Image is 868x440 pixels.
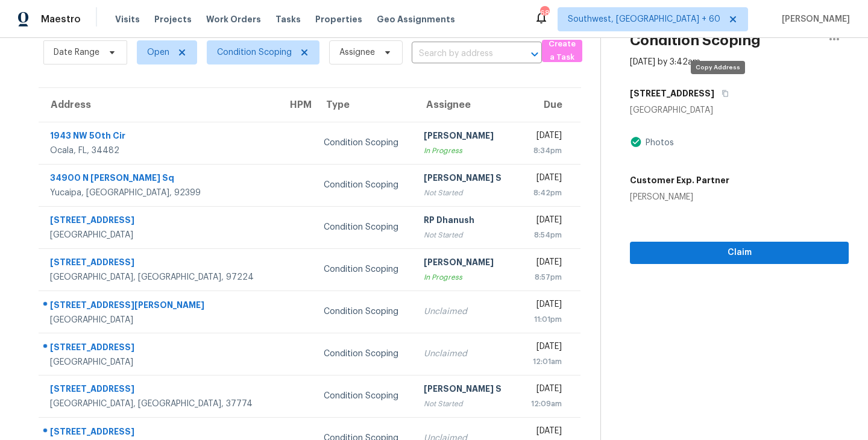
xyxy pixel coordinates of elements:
[424,256,508,271] div: [PERSON_NAME]
[527,187,561,199] div: 8:42pm
[115,13,140,25] span: Visits
[424,214,508,229] div: RP Dhanush
[630,34,761,46] h2: Condition Scoping
[527,313,561,325] div: 11:01pm
[154,13,192,25] span: Projects
[50,256,268,271] div: [STREET_ADDRESS]
[206,13,261,25] span: Work Orders
[377,13,455,25] span: Geo Assignments
[527,425,561,440] div: [DATE]
[50,271,268,283] div: [GEOGRAPHIC_DATA], [GEOGRAPHIC_DATA], 97224
[50,341,268,356] div: [STREET_ADDRESS]
[527,172,561,187] div: [DATE]
[568,13,720,25] span: Southwest, [GEOGRAPHIC_DATA] + 60
[324,390,404,402] div: Condition Scoping
[50,145,268,157] div: Ocala, FL, 34482
[630,136,642,148] img: Artifact Present Icon
[424,229,508,241] div: Not Started
[630,104,849,116] div: [GEOGRAPHIC_DATA]
[217,46,292,58] span: Condition Scoping
[527,298,561,313] div: [DATE]
[50,229,268,241] div: [GEOGRAPHIC_DATA]
[324,348,404,360] div: Condition Scoping
[527,356,561,368] div: 12:01am
[527,271,561,283] div: 8:57pm
[424,398,508,410] div: Not Started
[50,356,268,368] div: [GEOGRAPHIC_DATA]
[527,145,561,157] div: 8:34pm
[527,341,561,356] div: [DATE]
[424,383,508,398] div: [PERSON_NAME] S
[642,137,674,149] div: Photos
[527,383,561,398] div: [DATE]
[50,299,268,314] div: [STREET_ADDRESS][PERSON_NAME]
[50,214,268,229] div: [STREET_ADDRESS]
[147,46,169,58] span: Open
[50,187,268,199] div: Yucaipa, [GEOGRAPHIC_DATA], 92399
[548,37,576,65] span: Create a Task
[424,306,508,318] div: Unclaimed
[527,229,561,241] div: 8:54pm
[424,145,508,157] div: In Progress
[412,45,508,63] input: Search by address
[424,271,508,283] div: In Progress
[526,46,543,63] button: Open
[630,174,729,186] h5: Customer Exp. Partner
[50,314,268,326] div: [GEOGRAPHIC_DATA]
[630,191,729,203] div: [PERSON_NAME]
[414,88,517,122] th: Assignee
[527,256,561,271] div: [DATE]
[630,56,700,68] div: [DATE] by 3:42am
[314,88,414,122] th: Type
[324,179,404,191] div: Condition Scoping
[50,172,268,187] div: 34900 N [PERSON_NAME] Sq
[41,13,81,25] span: Maestro
[527,398,561,410] div: 12:09am
[50,383,268,398] div: [STREET_ADDRESS]
[777,13,850,25] span: [PERSON_NAME]
[640,245,839,260] span: Claim
[527,214,561,229] div: [DATE]
[630,87,714,99] h5: [STREET_ADDRESS]
[275,15,301,24] span: Tasks
[540,7,549,19] div: 683
[54,46,99,58] span: Date Range
[50,130,268,145] div: 1943 NW 50th Cir
[339,46,375,58] span: Assignee
[424,130,508,145] div: [PERSON_NAME]
[542,40,582,62] button: Create a Task
[50,398,268,410] div: [GEOGRAPHIC_DATA], [GEOGRAPHIC_DATA], 37774
[424,187,508,199] div: Not Started
[324,137,404,149] div: Condition Scoping
[424,172,508,187] div: [PERSON_NAME] S
[39,88,278,122] th: Address
[324,221,404,233] div: Condition Scoping
[278,88,314,122] th: HPM
[315,13,362,25] span: Properties
[324,263,404,275] div: Condition Scoping
[424,348,508,360] div: Unclaimed
[324,306,404,318] div: Condition Scoping
[527,130,561,145] div: [DATE]
[517,88,580,122] th: Due
[630,242,849,264] button: Claim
